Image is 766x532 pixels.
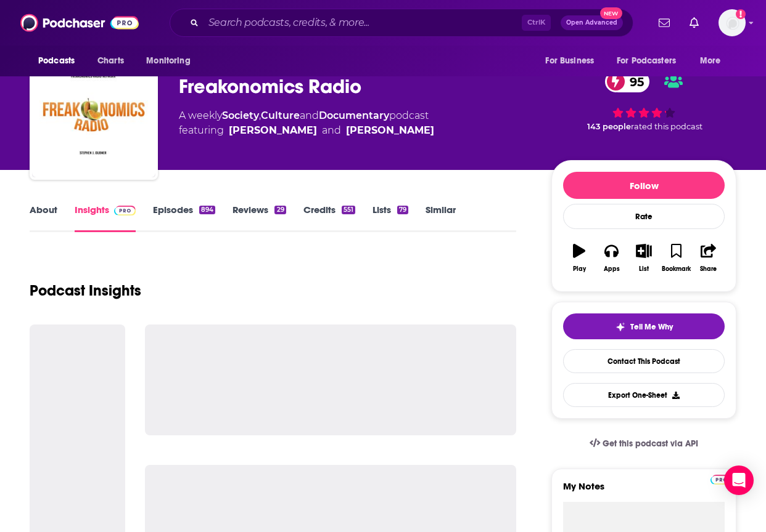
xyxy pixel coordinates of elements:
[617,71,650,92] span: 95
[617,52,676,70] span: For Podcasters
[322,123,341,138] span: and
[630,322,673,332] span: Tell Me Why
[603,438,698,449] span: Get this podcast via API
[609,49,694,73] button: open menu
[551,63,736,139] div: 95 143 peoplerated this podcast
[97,52,124,70] span: Charts
[233,204,286,232] a: Reviews29
[563,172,725,199] button: Follow
[300,110,319,121] span: and
[537,49,609,73] button: open menu
[654,12,675,33] a: Show notifications dropdown
[691,49,736,73] button: open menu
[700,265,717,273] div: Share
[222,110,259,121] a: Society
[303,204,355,232] a: Credits551
[114,206,136,216] img: Podchaser Pro
[30,204,57,232] a: About
[616,322,625,332] img: tell me why sparkle
[522,15,551,31] span: Ctrl K
[75,204,136,232] a: InsightsPodchaser Pro
[566,20,617,26] span: Open Advanced
[170,9,633,37] div: Search podcasts, credits, & more...
[563,204,725,229] div: Rate
[631,122,702,131] span: rated this podcast
[736,9,746,19] svg: Add a profile image
[563,236,595,280] button: Play
[563,383,725,407] button: Export One-Sheet
[595,236,627,280] button: Apps
[32,54,155,177] img: Freakonomics Radio
[563,480,725,502] label: My Notes
[719,9,746,36] img: User Profile
[573,265,586,273] div: Play
[20,11,139,34] img: Podchaser - Follow, Share and Rate Podcasts
[397,206,408,214] div: 79
[138,49,206,73] button: open menu
[693,236,725,280] button: Share
[561,15,623,30] button: Open AdvancedNew
[179,108,434,138] div: A weekly podcast
[229,123,317,138] a: Steve Levitt
[660,236,692,280] button: Bookmark
[153,204,215,232] a: Episodes894
[600,7,622,19] span: New
[563,313,725,339] button: tell me why sparkleTell Me Why
[719,9,746,36] span: Logged in as evankrask
[545,52,594,70] span: For Business
[587,122,631,131] span: 143 people
[146,52,190,70] span: Monitoring
[710,475,732,485] img: Podchaser Pro
[259,110,261,121] span: ,
[38,52,75,70] span: Podcasts
[199,206,215,214] div: 894
[319,110,389,121] a: Documentary
[639,265,649,273] div: List
[710,473,732,485] a: Pro website
[346,123,434,138] a: Stephen Dubner
[719,9,746,36] button: Show profile menu
[89,49,131,73] a: Charts
[628,236,660,280] button: List
[580,429,708,459] a: Get this podcast via API
[700,52,721,70] span: More
[30,281,141,300] h1: Podcast Insights
[685,12,704,33] a: Show notifications dropdown
[724,465,754,495] div: Open Intercom Messenger
[204,13,522,33] input: Search podcasts, credits, & more...
[662,265,691,273] div: Bookmark
[605,71,650,92] a: 95
[342,206,355,214] div: 551
[30,49,91,73] button: open menu
[604,265,620,273] div: Apps
[373,204,408,232] a: Lists79
[274,206,286,214] div: 29
[563,349,725,373] a: Contact This Podcast
[426,204,456,232] a: Similar
[179,123,434,138] span: featuring
[261,110,300,121] a: Culture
